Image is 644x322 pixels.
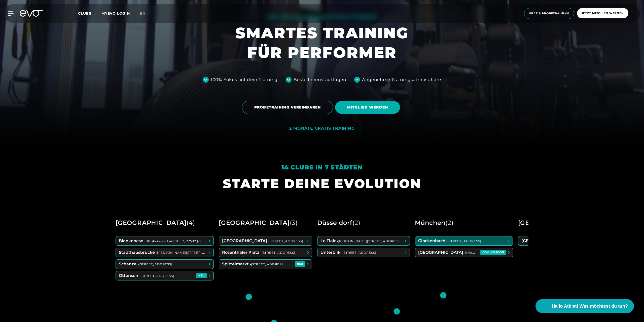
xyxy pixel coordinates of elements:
[289,126,354,131] div: 2 MONATE GRATIS TRAINING
[290,219,298,226] span: ( 3 )
[294,77,346,83] div: Beste Innenstadtlagen
[223,175,421,192] h1: STARTE DEINE EVOLUTION
[281,164,363,171] em: 14 Clubs in 7 Städten
[518,217,596,229] div: [GEOGRAPHIC_DATA]
[116,217,195,229] div: [GEOGRAPHIC_DATA]
[219,217,298,229] div: [GEOGRAPHIC_DATA]
[211,77,278,83] div: 100% Fokus auf dein Training
[582,11,624,15] span: Jetzt Mitglied werden
[101,11,130,16] a: MYEVO LOGIN
[254,105,321,110] span: PROBETRAINING VEREINBAREN
[235,23,409,62] h1: SMARTES TRAINING FÜR PERFORMER
[552,303,628,310] span: Hallo Athlet! Was möchtest du tun?
[187,219,195,226] span: ( 4 )
[415,217,454,229] div: München
[242,97,335,118] a: PROBETRAINING VEREINBAREN
[140,11,146,16] span: en
[523,8,576,19] a: Gratis Probetraining
[78,11,91,16] span: Clubs
[362,77,441,83] div: Angenehme Trainingsatmosphäre
[78,11,101,16] a: Clubs
[347,105,388,110] span: MITGLIED WERDEN
[535,299,634,313] button: Hallo Athlet! Was möchtest du tun?
[140,11,152,16] a: en
[352,219,361,226] span: ( 2 )
[317,217,361,229] div: Düsseldorf
[445,219,453,226] span: ( 2 )
[576,8,630,19] a: Jetzt Mitglied werden
[335,97,402,118] a: MITGLIED WERDEN
[529,11,569,16] span: Gratis Probetraining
